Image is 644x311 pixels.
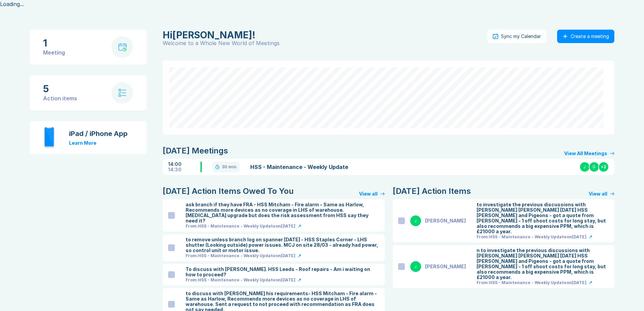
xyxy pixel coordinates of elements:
img: check-list.svg [119,89,126,97]
div: to remove unless branch log on spanner [DATE] - HSS Staples Corner - LHS shutter (Looking outside... [186,237,379,253]
div: to investigate the previous discussions with [PERSON_NAME] [PERSON_NAME] [DATE] HSS [PERSON_NAME]... [477,202,609,234]
a: View all [589,191,614,197]
img: calendar-with-clock.svg [118,43,127,51]
div: 30 min [222,164,236,170]
div: From: HSS - Maintenance - Weekly Update on [DATE] [477,280,586,285]
div: From: HSS - Maintenance - Weekly Update on [DATE] [186,277,295,283]
div: [PERSON_NAME] [425,264,466,269]
div: [DATE] Meetings [163,145,228,156]
div: J [579,162,590,172]
div: [DATE] Action Items [393,186,471,197]
div: View all [359,191,378,197]
div: From: HSS - Maintenance - Weekly Update on [DATE] [477,234,586,240]
div: Sync my Calendar [501,34,541,39]
div: iPad / iPhone App [69,130,128,138]
a: View All Meetings [564,151,614,156]
div: View All Meetings [564,151,607,156]
button: Sync my Calendar [487,30,546,43]
div: Meeting [43,48,65,57]
a: HSS - Maintenance - Weekly Update [250,163,397,171]
div: ask branch if they have FRA - HSS Mitcham - Fire alarm - Same as Harlow, Recommends more devices ... [186,202,379,223]
div: From: HSS - Maintenance - Weekly Update on [DATE] [186,223,295,229]
div: 5 [43,83,77,94]
div: View all [589,191,607,197]
div: [DATE] Action Items Owed To You [163,186,294,197]
a: Learn More [69,140,96,146]
img: iphone.svg [43,127,56,149]
div: J [410,215,421,226]
div: n to investigate the previous discussions with [PERSON_NAME] [PERSON_NAME] [DATE] HSS [PERSON_NAM... [477,248,609,280]
div: Create a meeting [571,34,609,39]
div: Action items [43,94,77,102]
div: 14:30 [168,167,200,172]
div: From: HSS - Maintenance - Weekly Update on [DATE] [186,253,295,258]
div: G [589,162,600,172]
button: Create a meeting [557,30,614,43]
div: [PERSON_NAME] [425,218,466,223]
div: To discuss with [PERSON_NAME]. HSS Leeds - Roof repairs - Am i waiting on how to proceed? [186,267,379,277]
div: 1 [43,38,65,48]
div: + 2 [598,162,609,172]
a: View all [359,191,385,197]
div: David Hayter [163,30,483,40]
div: Welcome to a Whole New World of Meetings [163,40,487,46]
div: J [410,261,421,272]
div: 14:00 [168,162,200,167]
